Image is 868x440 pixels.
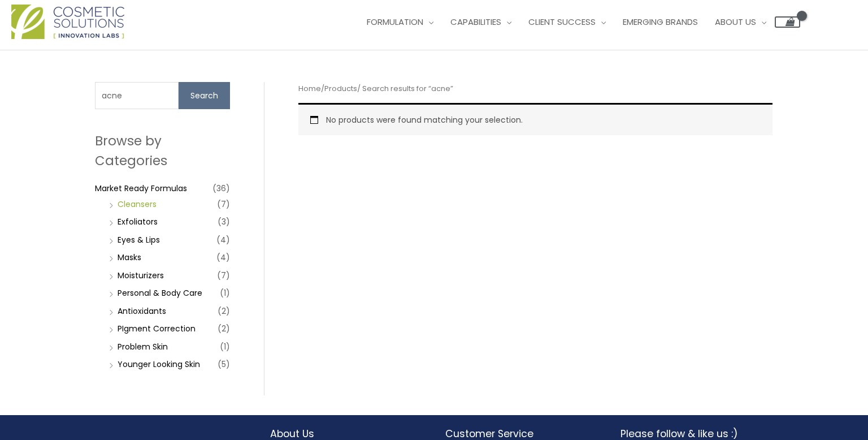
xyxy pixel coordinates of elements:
button: Search [179,82,230,109]
span: (4) [216,232,230,248]
a: Emerging Brands [614,5,706,39]
span: (3) [218,214,230,230]
span: Capabilities [450,16,501,28]
span: Emerging Brands [623,16,698,28]
a: Formulation [358,5,442,39]
a: Market Ready Formulas [95,183,187,194]
a: Home [298,83,321,94]
h2: Browse by Categories [95,131,230,170]
div: No products were found matching your selection. [298,103,772,135]
a: Younger Looking Skin [118,359,200,370]
span: Formulation [367,16,423,28]
span: (5) [218,356,230,372]
span: (1) [220,285,230,301]
span: (36) [212,180,230,196]
span: (7) [217,268,230,283]
nav: Breadcrumb [298,82,772,96]
a: PIgment Correction [118,323,196,334]
a: Antioxidants [118,305,166,317]
span: (4) [216,249,230,265]
nav: Site Navigation [350,5,800,39]
img: Cosmetic Solutions Logo [11,5,124,39]
a: Capabilities [442,5,520,39]
span: (1) [220,339,230,355]
a: Client Success [520,5,614,39]
span: (2) [218,321,230,337]
a: Problem Skin [118,341,168,352]
a: Products [324,83,357,94]
a: Masks [118,252,141,263]
a: Moisturizers [118,270,164,281]
a: Exfoliators [118,216,158,227]
input: Search products… [95,82,179,109]
a: Personal & Body Care [118,287,202,299]
a: Eyes & Lips [118,234,160,245]
a: About Us [706,5,775,39]
span: (7) [217,196,230,212]
a: View Shopping Cart, empty [775,16,800,28]
a: Cleansers [118,199,157,210]
span: Client Success [528,16,596,28]
span: (2) [218,303,230,319]
span: About Us [715,16,756,28]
